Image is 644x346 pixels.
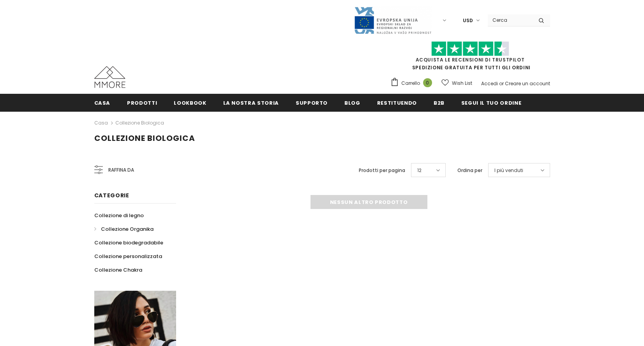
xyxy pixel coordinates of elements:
a: Wish List [441,76,472,90]
a: Collezione di legno [94,209,144,222]
span: Casa [94,99,111,107]
a: Collezione personalizzata [94,249,162,263]
a: Casa [94,94,111,111]
label: Ordina per [457,167,482,174]
span: 12 [417,167,422,174]
a: La nostra storia [223,94,279,111]
a: supporto [296,94,328,111]
span: Collezione Chakra [94,266,142,274]
a: Collezione biodegradabile [94,236,163,249]
span: Collezione di legno [94,212,144,219]
a: Collezione biologica [115,119,164,126]
span: or [499,80,504,87]
span: B2B [434,99,445,107]
a: Acquista le recensioni di TrustPilot [416,56,525,63]
a: Javni Razpis [354,17,432,23]
span: Prodotti [127,99,157,107]
span: La nostra storia [223,99,279,107]
a: Collezione Organika [94,222,154,236]
img: Javni Razpis [354,6,432,35]
span: Wish List [452,79,472,87]
a: Restituendo [377,94,417,111]
span: Carrello [401,79,420,87]
img: Fidati di Pilot Stars [431,41,509,56]
a: Collezione Chakra [94,263,142,277]
span: Lookbook [174,99,206,107]
span: 0 [423,78,432,87]
span: Collezione Organika [101,225,154,233]
a: Blog [344,94,360,111]
a: Lookbook [174,94,206,111]
label: Prodotti per pagina [359,167,405,174]
span: Collezione personalizzata [94,253,162,260]
input: Search Site [488,14,533,26]
a: Segui il tuo ordine [461,94,521,111]
span: Raffina da [108,166,134,174]
span: Blog [344,99,360,107]
span: I più venduti [494,167,523,174]
span: Restituendo [377,99,417,107]
a: Prodotti [127,94,157,111]
span: supporto [296,99,328,107]
a: Casa [94,118,108,128]
a: Carrello 0 [390,77,436,89]
span: Segui il tuo ordine [461,99,521,107]
span: USD [463,17,473,25]
a: Accedi [481,80,498,87]
a: Creare un account [505,80,550,87]
span: Categorie [94,191,129,199]
span: SPEDIZIONE GRATUITA PER TUTTI GLI ORDINI [390,45,550,71]
img: Casi MMORE [94,66,125,88]
a: B2B [434,94,445,111]
span: Collezione biologica [94,133,195,144]
span: Collezione biodegradabile [94,239,163,246]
